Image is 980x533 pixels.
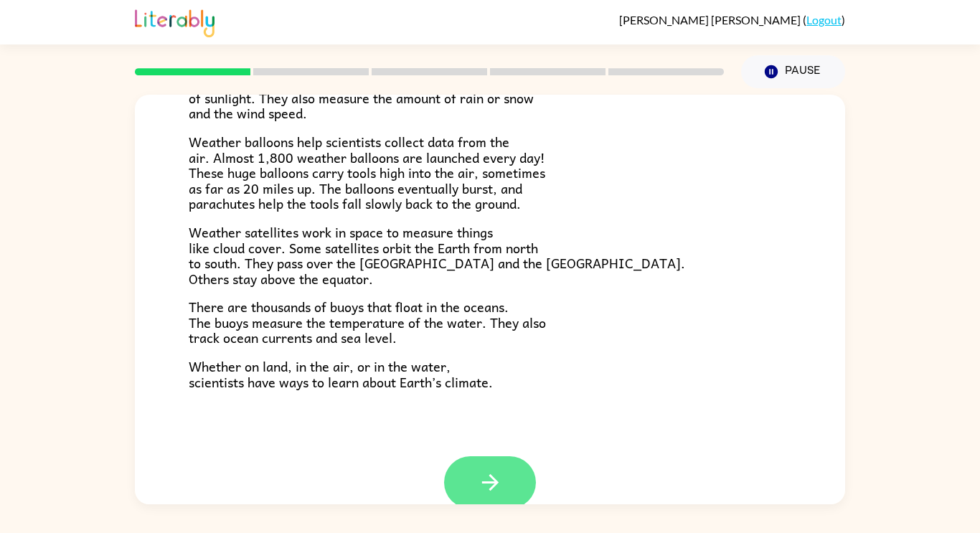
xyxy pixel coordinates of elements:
span: There are thousands of buoys that float in the oceans. The buoys measure the temperature of the w... [189,296,546,348]
span: Weather balloons help scientists collect data from the air. Almost 1,800 weather balloons are lau... [189,131,545,214]
span: Whether on land, in the air, or in the water, scientists have ways to learn about Earth’s climate. [189,356,493,392]
span: Weather satellites work in space to measure things like cloud cover. Some satellites orbit the Ea... [189,222,685,289]
div: ( ) [619,13,845,27]
button: Pause [741,55,845,88]
img: Literably [135,6,215,37]
a: Logout [806,13,842,27]
span: [PERSON_NAME] [PERSON_NAME] [619,13,803,27]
